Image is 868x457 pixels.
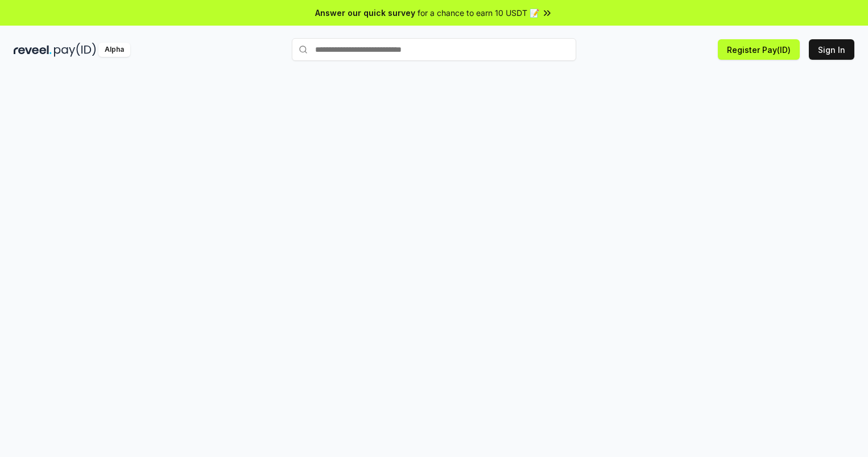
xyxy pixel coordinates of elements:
[718,39,800,60] button: Register Pay(ID)
[809,39,854,60] button: Sign In
[98,43,130,57] div: Alpha
[315,7,415,19] span: Answer our quick survey
[54,43,96,57] img: pay_id
[418,7,539,19] span: for a chance to earn 10 USDT 📝
[14,43,52,57] img: reveel_dark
